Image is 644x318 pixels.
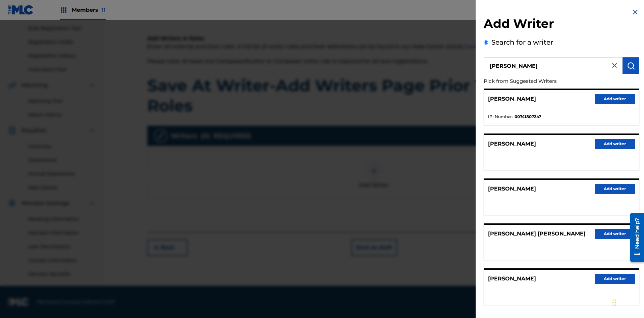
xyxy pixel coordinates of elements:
span: 11 [102,7,106,13]
button: Add writer [595,94,635,104]
p: Pick from Suggested Writers [484,74,601,89]
h2: Add Writer [484,16,639,33]
iframe: Chat Widget [610,286,644,318]
input: Search writer's name or IPI Number [484,57,623,74]
button: Add writer [595,274,635,284]
strong: 00741807247 [515,114,541,120]
p: [PERSON_NAME] [PERSON_NAME] [488,230,586,238]
p: [PERSON_NAME] [488,275,536,283]
label: Search for a writer [491,38,553,46]
span: IPI Number : [488,114,513,120]
button: Add writer [595,139,635,149]
img: MLC Logo [8,5,34,15]
p: [PERSON_NAME] [488,185,536,193]
p: [PERSON_NAME] [488,140,536,148]
button: Add writer [595,229,635,239]
div: Drag [612,293,616,313]
img: Top Rightsholders [60,6,68,14]
iframe: Resource Center [625,210,644,265]
img: close [610,61,619,69]
img: Search Works [627,62,635,70]
span: Members [72,6,106,14]
p: [PERSON_NAME] [488,95,536,103]
button: Add writer [595,184,635,194]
